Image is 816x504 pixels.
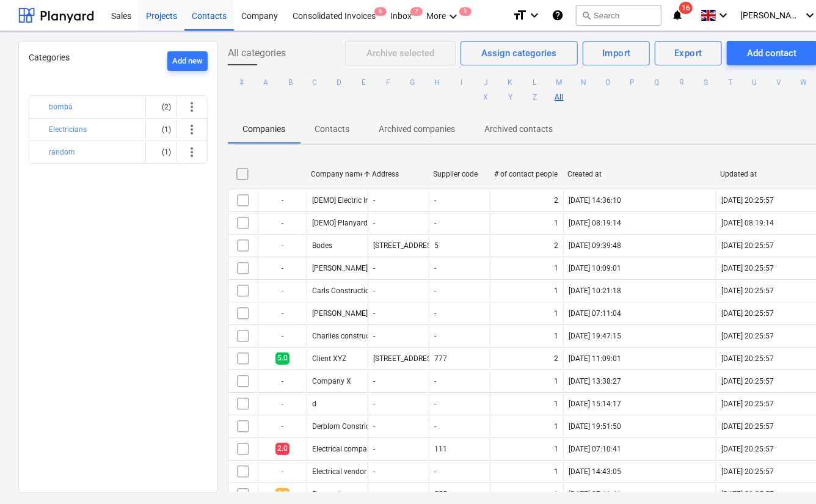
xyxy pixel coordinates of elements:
i: notifications [671,8,683,23]
button: N [577,75,591,90]
button: Search [576,5,661,26]
button: O [601,75,616,90]
div: - [373,219,375,227]
p: Contacts [315,123,349,136]
div: [DATE] 08:19:14 [569,219,621,227]
div: 2 [554,241,558,250]
div: Address [372,170,423,178]
button: Y [503,90,518,104]
div: - [373,445,375,453]
div: - [434,287,436,295]
div: 1 [554,309,558,318]
div: 1 [554,332,558,340]
div: 2 [554,354,558,363]
div: - [434,467,436,476]
div: - [258,191,307,210]
div: - [373,377,375,385]
div: [STREET_ADDRESS] [373,354,437,363]
span: All categories [228,46,286,60]
div: [DATE] 10:09:01 [569,264,621,272]
button: Add new [167,51,208,71]
div: 1 [554,400,558,408]
div: 2 [554,196,558,205]
div: [DATE] 10:21:18 [569,287,621,295]
span: 16 [679,2,693,14]
button: bomba [49,100,73,114]
div: Company X [312,377,351,385]
div: # of contact people [494,170,558,178]
div: 1 [554,264,558,272]
button: M [552,75,567,90]
i: Knowledge base [552,8,564,23]
div: [DATE] 20:25:57 [721,377,774,385]
div: [DATE] 07:11:04 [569,309,621,318]
div: - [373,309,375,318]
button: L [528,75,542,90]
span: 3.0 [275,488,290,500]
div: 1 [554,445,558,453]
div: - [258,417,307,436]
div: [DATE] 19:47:15 [569,332,621,340]
button: J [479,75,494,90]
div: 777 [434,354,447,363]
button: R [674,75,689,90]
p: Archived companies [379,123,455,136]
div: [PERSON_NAME] [312,264,368,272]
div: - [373,467,375,476]
button: E [357,75,371,90]
div: [DATE] 19:51:50 [569,422,621,431]
div: [DATE] 20:25:57 [721,445,774,453]
span: more_vert [184,122,199,137]
div: [DATE] 13:38:27 [569,377,621,385]
button: T [723,75,738,90]
div: Derblom Constriction [312,422,382,431]
div: - [434,377,436,385]
div: [DATE] 20:25:57 [721,354,774,363]
div: - [373,332,375,340]
button: P [625,75,640,90]
div: - [258,281,307,301]
span: [PERSON_NAME] [740,10,801,20]
div: - [434,196,436,205]
div: [DATE] 08:19:14 [721,219,774,227]
iframe: Chat Widget [755,445,816,504]
button: V [772,75,787,90]
div: [DATE] 20:25:57 [721,467,774,476]
div: [DATE] 20:25:57 [721,400,774,408]
button: H [430,75,445,90]
div: Supplier code [433,170,484,178]
div: - [434,332,436,340]
div: 1 [554,377,558,385]
span: Categories [29,53,70,62]
div: [DATE] 09:39:48 [569,241,621,250]
div: [DATE] 20:25:57 [721,422,774,431]
div: 1 [554,490,558,499]
div: Add contact [747,45,796,61]
div: 1 [554,467,558,476]
div: [STREET_ADDRESS][PERSON_NAME] [373,241,493,250]
i: format_size [512,8,527,23]
div: [DATE] 20:25:57 [721,241,774,250]
div: - [373,196,375,205]
span: more_vert [184,100,199,114]
div: Assign categories [482,45,557,61]
button: S [699,75,713,90]
div: - [258,304,307,323]
span: 7 [410,7,423,16]
div: - [258,213,307,233]
div: [DATE] 20:25:57 [721,490,774,499]
span: search [581,10,591,20]
button: X [479,90,494,104]
button: K [503,75,518,90]
div: Bodes [312,241,332,250]
button: F [381,75,396,90]
div: (2) [151,97,171,117]
button: Electricians [49,122,87,137]
span: 5 [459,7,472,16]
button: A [259,75,274,90]
span: 2.0 [275,443,290,455]
div: [DATE] 14:36:10 [569,196,621,205]
div: 1 [554,422,558,431]
p: Companies [242,123,285,136]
